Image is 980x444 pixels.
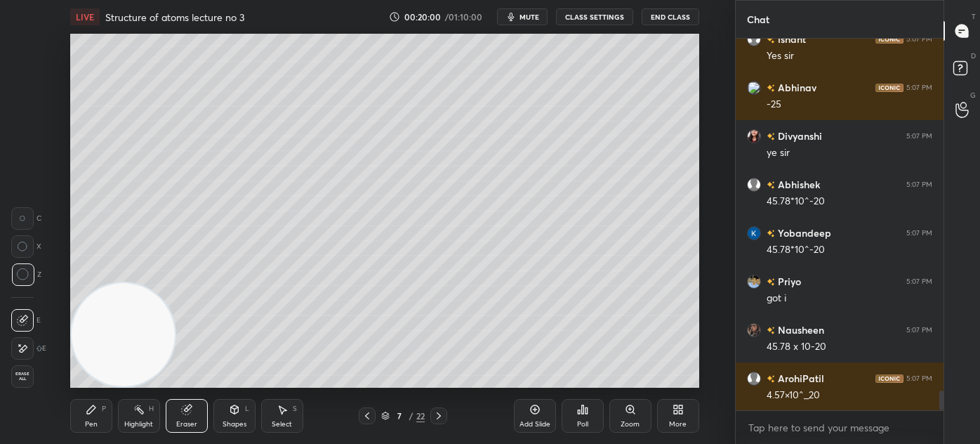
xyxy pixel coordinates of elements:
[747,32,761,46] img: default.png
[519,421,550,428] div: Add Slide
[669,421,687,428] div: More
[767,230,775,237] img: no-rating-badge.077c3623.svg
[767,243,932,257] div: 45.78*10^-20
[293,405,297,412] div: S
[906,277,932,286] div: 5:07 PM
[416,410,425,422] div: 22
[767,388,932,403] div: 4.57×10^_20
[747,129,761,143] img: 171e8f4d9d7042c38f1bfb7addfb683f.jpg
[272,421,292,428] div: Select
[971,51,976,61] p: D
[970,90,976,100] p: G
[775,322,824,337] h6: Nausheen
[767,146,932,160] div: ye sir
[906,181,932,189] div: 5:07 PM
[767,292,932,306] div: got i
[775,32,806,46] h6: ishant
[747,81,761,95] img: 3
[642,8,699,25] button: End Class
[747,372,761,386] img: default.png
[12,372,33,381] span: Erase all
[767,133,775,141] img: no-rating-badge.077c3623.svg
[775,274,801,289] h6: Priyo
[747,226,761,240] img: 3
[556,8,633,25] button: CLASS SETTINGS
[70,8,100,25] div: LIVE
[577,421,588,428] div: Poll
[149,405,154,412] div: H
[775,226,831,240] h6: Yobandeep
[409,412,413,420] div: /
[747,178,761,192] img: default.png
[767,181,775,189] img: no-rating-badge.077c3623.svg
[767,98,932,112] div: -25
[392,412,406,420] div: 7
[124,421,153,428] div: Highlight
[906,84,932,92] div: 5:07 PM
[11,235,41,258] div: X
[767,195,932,209] div: 45.78*10^-20
[223,421,246,428] div: Shapes
[767,36,775,44] img: no-rating-badge.077c3623.svg
[621,421,640,428] div: Zoom
[767,84,775,92] img: no-rating-badge.077c3623.svg
[102,405,106,412] div: P
[11,207,41,230] div: C
[767,375,775,383] img: no-rating-badge.077c3623.svg
[11,263,41,286] div: Z
[85,421,98,428] div: Pen
[767,49,932,63] div: Yes sir
[747,275,761,289] img: 1a20c6f5e22e4f3db114d7d991b92433.jpg
[747,323,761,337] img: 2cbe373f24384de8998856ca9155e830.jpg
[11,309,41,332] div: E
[736,1,781,38] p: Chat
[767,340,932,354] div: 45.78 x 10-20
[775,129,822,143] h6: Divyanshi
[875,35,903,44] img: iconic-dark.1390631f.png
[775,177,820,192] h6: Abhishek
[906,229,932,237] div: 5:07 PM
[906,374,932,383] div: 5:07 PM
[906,132,932,141] div: 5:07 PM
[11,337,46,360] div: E
[519,12,539,22] span: mute
[906,326,932,334] div: 5:07 PM
[972,11,976,22] p: T
[875,374,903,383] img: iconic-dark.1390631f.png
[176,421,197,428] div: Eraser
[497,8,548,25] button: mute
[906,35,932,44] div: 5:07 PM
[105,11,244,24] h4: Structure of atoms lecture no 3
[767,327,775,334] img: no-rating-badge.077c3623.svg
[775,80,816,95] h6: Abhinav
[775,371,824,386] h6: ArohiPatil
[245,405,249,412] div: L
[736,39,943,410] div: grid
[767,278,775,286] img: no-rating-badge.077c3623.svg
[875,84,903,92] img: iconic-dark.1390631f.png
